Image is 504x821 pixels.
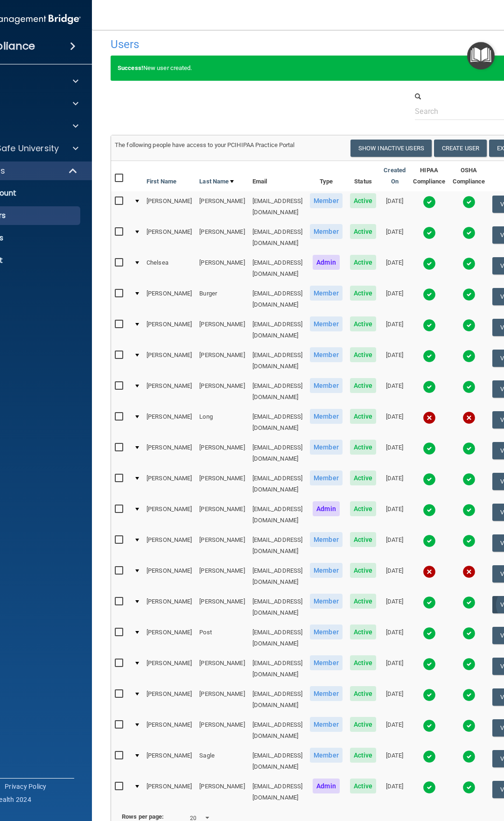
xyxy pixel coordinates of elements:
span: Member [310,717,343,732]
td: [EMAIL_ADDRESS][DOMAIN_NAME] [249,715,307,746]
img: tick.e7d51cea.svg [462,380,476,393]
h4: Users [111,38,357,50]
span: Member [310,193,343,208]
img: tick.e7d51cea.svg [462,350,476,363]
td: [PERSON_NAME] [143,653,196,684]
img: tick.e7d51cea.svg [423,688,436,702]
td: [PERSON_NAME] [196,530,248,561]
img: cross.ca9f0e7f.svg [462,411,476,424]
a: Created On [384,165,406,187]
td: [DATE] [380,469,409,499]
img: tick.e7d51cea.svg [423,319,436,332]
span: Active [350,255,377,270]
span: Member [310,470,343,485]
td: [DATE] [380,592,409,623]
td: [PERSON_NAME] [196,777,248,807]
td: [DATE] [380,222,409,253]
td: [PERSON_NAME] [196,653,248,684]
img: cross.ca9f0e7f.svg [423,411,436,424]
td: [EMAIL_ADDRESS][DOMAIN_NAME] [249,777,307,807]
td: [EMAIL_ADDRESS][DOMAIN_NAME] [249,253,307,284]
button: Create User [434,140,487,157]
th: HIPAA Compliance [409,161,449,191]
img: tick.e7d51cea.svg [462,688,476,702]
img: tick.e7d51cea.svg [423,288,436,301]
td: [DATE] [380,777,409,807]
td: Post [196,623,248,653]
img: tick.e7d51cea.svg [423,596,436,609]
span: The following people have access to your PCIHIPAA Practice Portal [115,141,295,148]
span: Active [350,501,377,516]
td: [EMAIL_ADDRESS][DOMAIN_NAME] [249,345,307,376]
img: tick.e7d51cea.svg [423,196,436,209]
td: [PERSON_NAME] [196,438,248,469]
img: tick.e7d51cea.svg [423,781,436,794]
img: tick.e7d51cea.svg [462,719,476,732]
span: Active [350,440,377,455]
span: Admin [313,779,340,793]
th: Status [346,161,380,191]
img: tick.e7d51cea.svg [423,658,436,671]
td: [DATE] [380,653,409,684]
td: [EMAIL_ADDRESS][DOMAIN_NAME] [249,623,307,653]
td: [PERSON_NAME] [143,715,196,746]
td: [PERSON_NAME] [143,284,196,315]
td: [DATE] [380,623,409,653]
img: tick.e7d51cea.svg [462,627,476,640]
img: tick.e7d51cea.svg [423,442,436,455]
td: [EMAIL_ADDRESS][DOMAIN_NAME] [249,499,307,530]
td: [PERSON_NAME] [143,315,196,345]
td: [EMAIL_ADDRESS][DOMAIN_NAME] [249,284,307,315]
span: Admin [313,501,340,516]
td: [EMAIL_ADDRESS][DOMAIN_NAME] [249,222,307,253]
td: [PERSON_NAME] [196,469,248,499]
img: tick.e7d51cea.svg [462,781,476,794]
td: [DATE] [380,499,409,530]
td: [PERSON_NAME] [143,530,196,561]
td: [DATE] [380,530,409,561]
span: Member [310,532,343,547]
span: Member [310,594,343,609]
span: Active [350,625,377,639]
td: [DATE] [380,746,409,777]
td: [PERSON_NAME] [143,376,196,407]
img: tick.e7d51cea.svg [423,380,436,393]
button: Show Inactive Users [350,140,432,157]
span: Active [350,470,377,485]
td: [PERSON_NAME] [143,592,196,623]
td: Sagle [196,746,248,777]
span: Member [310,378,343,393]
span: Active [350,717,377,732]
span: Member [310,748,343,763]
img: tick.e7d51cea.svg [462,226,476,239]
img: tick.e7d51cea.svg [423,257,436,270]
span: Active [350,779,377,793]
td: [EMAIL_ADDRESS][DOMAIN_NAME] [249,592,307,623]
span: Active [350,193,377,208]
span: Active [350,748,377,763]
td: [DATE] [380,284,409,315]
span: Member [310,224,343,239]
img: cross.ca9f0e7f.svg [462,565,476,578]
td: [DATE] [380,407,409,438]
span: Active [350,686,377,701]
td: [EMAIL_ADDRESS][DOMAIN_NAME] [249,438,307,469]
th: Email [249,161,307,191]
span: Member [310,625,343,639]
img: tick.e7d51cea.svg [423,627,436,640]
span: Active [350,594,377,609]
td: [DATE] [380,438,409,469]
a: First Name [147,176,176,187]
td: [PERSON_NAME] [143,746,196,777]
img: tick.e7d51cea.svg [462,196,476,209]
span: Member [310,316,343,331]
td: [PERSON_NAME] [143,684,196,715]
img: tick.e7d51cea.svg [462,504,476,517]
td: [DATE] [380,684,409,715]
td: [PERSON_NAME] [143,777,196,807]
a: Last Name [199,176,234,187]
th: Type [306,161,346,191]
span: Active [350,655,377,670]
td: [PERSON_NAME] [196,191,248,222]
span: Active [350,286,377,301]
